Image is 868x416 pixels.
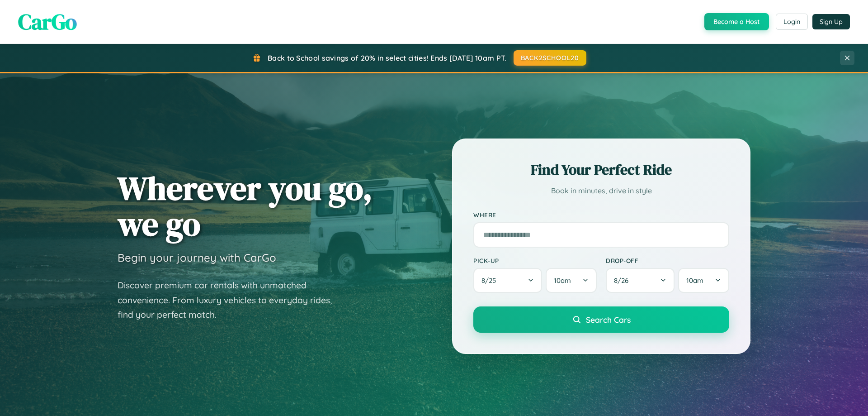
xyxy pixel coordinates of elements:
button: 8/25 [473,268,542,293]
p: Book in minutes, drive in style [473,184,729,197]
button: Become a Host [704,13,769,30]
button: Search Cars [473,306,729,333]
button: 10am [546,268,597,293]
span: 10am [554,276,571,285]
span: 8 / 26 [614,276,633,285]
span: Back to School savings of 20% in select cities! Ends [DATE] 10am PT. [268,53,506,62]
button: Login [776,14,808,30]
button: Sign Up [812,14,850,29]
span: Search Cars [586,315,631,325]
label: Where [473,211,729,219]
button: 8/26 [606,268,675,293]
p: Discover premium car rentals with unmatched convenience. From luxury vehicles to everyday rides, ... [118,278,344,322]
h3: Begin your journey with CarGo [118,251,276,264]
button: 10am [678,268,729,293]
h1: Wherever you go, we go [118,170,373,242]
label: Pick-up [473,257,597,264]
h2: Find Your Perfect Ride [473,160,729,180]
button: BACK2SCHOOL20 [514,50,586,66]
label: Drop-off [606,257,729,264]
span: 8 / 25 [481,276,500,285]
span: CarGo [18,7,77,37]
span: 10am [686,276,703,285]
